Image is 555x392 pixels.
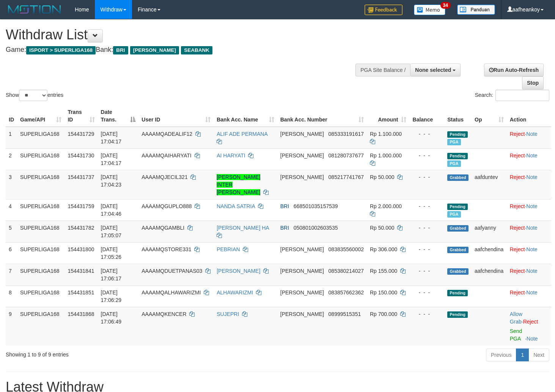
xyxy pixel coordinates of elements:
span: Rp 306.000 [370,246,397,252]
span: AAAAMQGUPLO888 [142,203,192,209]
td: 9 [6,307,17,345]
td: · [507,148,551,170]
span: Rp 1.100.000 [370,131,402,137]
span: Copy 083835560002 to clipboard [329,246,364,252]
span: Rp 1.000.000 [370,152,402,159]
td: 6 [6,242,17,264]
span: [DATE] 17:04:17 [101,131,122,145]
span: [DATE] 17:06:17 [101,268,122,282]
span: SEABANK [181,46,212,54]
td: 2 [6,148,17,170]
span: AAAAMQGAMBLI [142,225,184,231]
td: SUPERLIGA168 [17,307,64,345]
span: AAAAMQJECIL321 [142,174,187,180]
label: Search: [475,90,549,101]
td: SUPERLIGA168 [17,199,64,221]
span: · [510,311,523,325]
td: 8 [6,285,17,307]
span: [DATE] 17:04:23 [101,174,122,188]
span: Copy 083857662362 to clipboard [329,289,364,296]
span: [PERSON_NAME] [280,268,324,274]
a: Next [528,348,549,361]
span: BRI [113,46,128,54]
img: Button%20Memo.svg [414,5,446,15]
a: ALHAWARIZMI [217,289,253,296]
a: SUJEPRI [217,311,239,317]
img: MOTION_logo.png [6,4,63,15]
span: Rp 700.000 [370,311,397,317]
td: · [507,170,551,199]
div: - - - [412,224,441,232]
a: Run Auto-Refresh [484,64,544,76]
span: Pending [447,131,468,138]
span: [DATE] 17:06:49 [101,311,122,325]
a: Reject [510,289,525,296]
span: 154431851 [68,289,94,296]
a: Reject [510,246,525,252]
a: 1 [516,348,529,361]
span: AAAAMQDUETPANAS03 [142,268,202,274]
span: AAAAMQADEALIF12 [142,131,192,137]
td: 7 [6,264,17,285]
td: · [507,264,551,285]
img: panduan.png [457,5,495,15]
button: None selected [410,64,461,76]
span: Rp 50.000 [370,225,395,231]
a: Reject [510,152,525,159]
span: Pending [447,153,468,159]
span: 154431841 [68,268,94,274]
td: · [507,285,551,307]
label: Show entries [6,90,63,101]
a: [PERSON_NAME] INTER [PERSON_NAME] [217,174,260,195]
span: [DATE] 17:05:26 [101,246,122,260]
span: [PERSON_NAME] [130,46,179,54]
td: aafyanny [472,221,507,242]
span: [DATE] 17:06:29 [101,289,122,303]
div: - - - [412,202,441,210]
span: BRI [280,203,289,209]
span: 154431730 [68,152,94,159]
th: User ID: activate to sort column ascending [138,105,214,127]
span: 154431868 [68,311,94,317]
td: SUPERLIGA168 [17,264,64,285]
td: aafchendina [472,264,507,285]
div: - - - [412,152,441,159]
td: · [507,127,551,149]
a: Previous [486,348,516,361]
a: Reject [510,203,525,209]
img: Feedback.jpg [365,5,402,15]
td: SUPERLIGA168 [17,285,64,307]
span: Grabbed [447,247,469,253]
span: [PERSON_NAME] [280,311,324,317]
td: · [507,199,551,221]
td: 3 [6,170,17,199]
span: AAAAMQAIHARYATI [142,152,191,159]
h4: Game: Bank: [6,46,362,54]
td: aafchendina [472,242,507,264]
div: - - - [412,130,441,138]
span: Pending [447,311,468,318]
span: Copy 081280737677 to clipboard [329,152,364,159]
a: Note [526,131,538,137]
span: AAAAMQALHAWARIZMI [142,289,201,296]
td: SUPERLIGA168 [17,221,64,242]
a: Note [526,268,538,274]
div: Showing 1 to 9 of 9 entries [6,348,226,358]
span: Grabbed [447,174,469,181]
div: PGA Site Balance / [355,64,410,76]
th: Op: activate to sort column ascending [472,105,507,127]
span: 154431729 [68,131,94,137]
div: - - - [412,173,441,181]
span: Copy 085333191617 to clipboard [329,131,364,137]
th: Trans ID: activate to sort column ascending [64,105,97,127]
span: Copy 668501035157539 to clipboard [294,203,338,209]
a: Reject [510,225,525,231]
a: ALIF ADE PERMANA [217,131,267,137]
span: 154431737 [68,174,94,180]
span: Rp 2.000.000 [370,203,402,209]
span: Marked by aafsengchandara [447,211,461,218]
td: SUPERLIGA168 [17,127,64,149]
span: 34 [440,2,451,9]
span: ISPORT > SUPERLIGA168 [26,46,96,54]
span: [PERSON_NAME] [280,174,324,180]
